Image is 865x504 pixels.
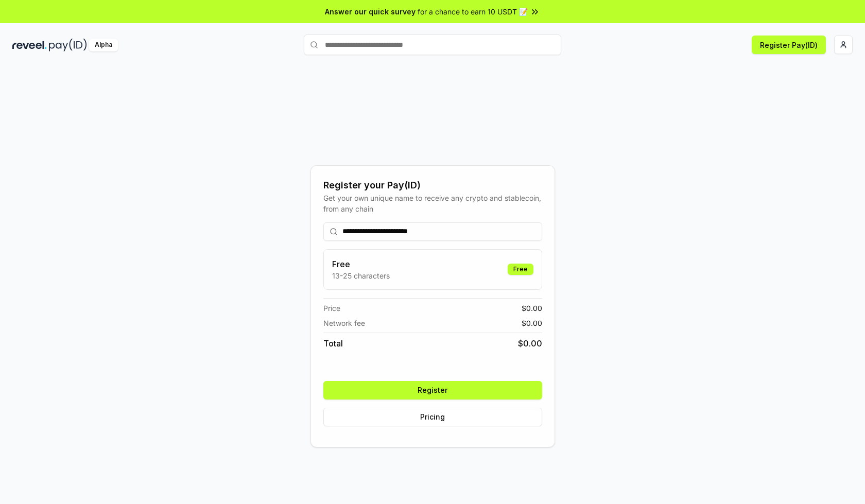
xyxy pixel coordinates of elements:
p: 13-25 characters [332,270,390,281]
div: Free [508,264,533,275]
span: $ 0.00 [522,303,542,314]
button: Register [323,381,542,399]
div: Alpha [89,39,118,51]
span: $ 0.00 [518,337,542,350]
img: reveel_dark [12,39,47,51]
button: Register Pay(ID) [752,36,826,54]
span: Answer our quick survey [325,6,416,17]
button: Pricing [323,408,542,426]
span: for a chance to earn 10 USDT 📝 [418,6,528,17]
h3: Free [332,258,390,270]
div: Get your own unique name to receive any crypto and stablecoin, from any chain [323,193,542,214]
span: Total [323,337,343,350]
div: Register your Pay(ID) [323,178,542,193]
span: $ 0.00 [522,318,542,328]
img: pay_id [49,39,87,51]
span: Network fee [323,318,365,328]
span: Price [323,303,340,314]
